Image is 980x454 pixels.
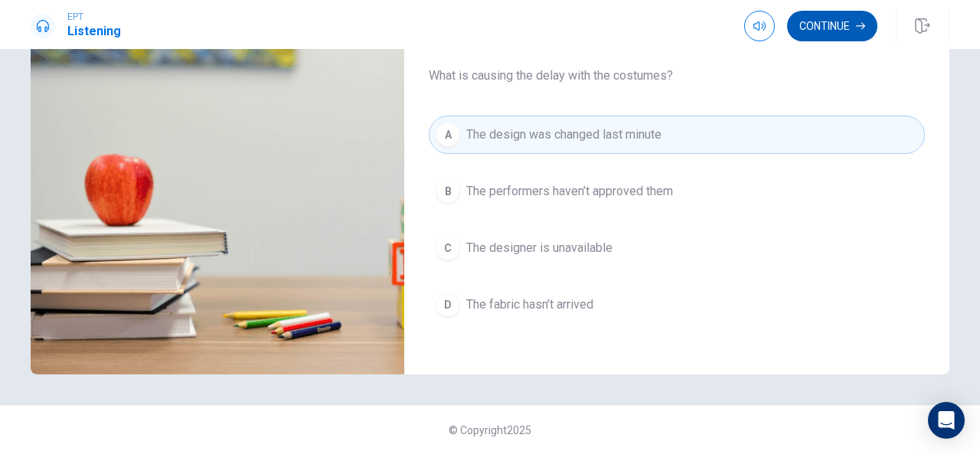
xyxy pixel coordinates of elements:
span: The designer is unavailable [466,239,612,257]
button: BThe performers haven’t approved them [429,172,925,211]
span: The performers haven’t approved them [466,182,673,201]
div: A [436,122,460,147]
span: The design was changed last minute [466,126,661,144]
button: DThe fabric hasn’t arrived [429,286,925,324]
div: B [436,179,460,204]
div: Open Intercom Messenger [928,402,965,439]
span: The fabric hasn’t arrived [466,296,593,314]
img: Preparing for a Performance [31,2,404,374]
span: © Copyright 2025 [449,424,531,436]
h1: Listening [67,22,121,41]
button: AThe design was changed last minute [429,116,925,154]
span: What is causing the delay with the costumes? [429,67,925,85]
button: CThe designer is unavailable [429,229,925,267]
span: EPT [67,11,121,22]
div: D [436,292,460,317]
div: C [436,236,460,260]
button: Continue [787,11,877,41]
